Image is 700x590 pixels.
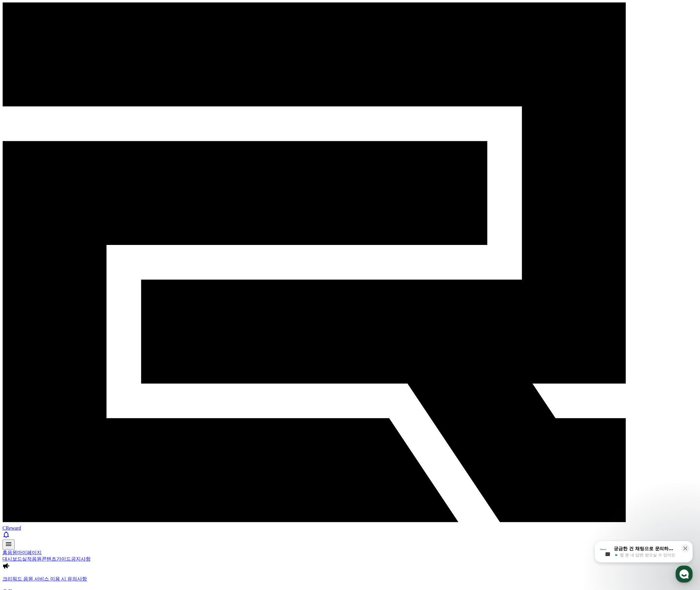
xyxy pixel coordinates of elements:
a: 콘텐츠 [42,556,56,562]
a: 음원 [7,550,17,555]
a: 가이드 [56,556,71,562]
a: 홈 [2,550,7,555]
a: CReward [2,520,698,531]
a: 크리워드 음원 서비스 이용 시 유의사항 [2,576,698,582]
span: CReward [2,525,21,531]
a: 마이페이지 [17,550,42,555]
a: 공지사항 [71,556,91,562]
a: 실적 [22,556,32,562]
a: 대시보드 [2,556,22,562]
a: 음원 [32,556,42,562]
